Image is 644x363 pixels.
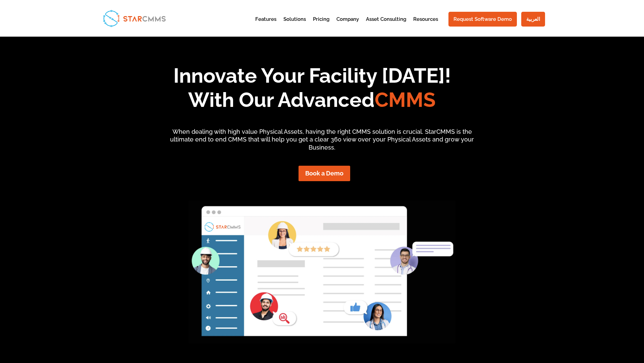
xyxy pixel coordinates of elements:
h1: Innovate Your Facility [DATE]! With Our Advanced [79,64,545,115]
p: When dealing with high value Physical Assets, having the right CMMS solution is crucial. StarCMMS... [164,128,480,152]
span: CMMS [375,88,436,112]
a: Features [255,17,276,33]
a: Company [336,17,359,33]
a: Solutions [283,17,306,33]
img: Aladdin-header2 (1) [189,198,456,344]
img: StarCMMS [100,7,168,29]
a: Book a Demo [299,166,350,181]
a: Request Software Demo [448,12,517,27]
a: Asset Consulting [366,17,406,33]
a: Resources [413,17,438,33]
a: Pricing [313,17,329,33]
a: العربية [521,12,545,27]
